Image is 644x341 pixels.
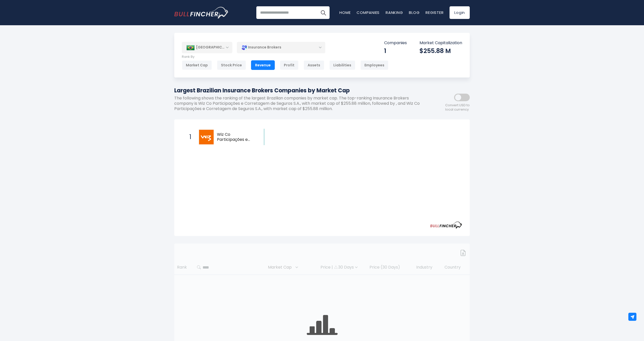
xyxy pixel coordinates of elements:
[280,60,299,70] div: Profit
[317,6,330,19] button: Search
[357,10,380,15] a: Companies
[251,60,275,70] div: Revenue
[360,60,388,70] div: Employees
[386,10,403,15] a: Ranking
[426,10,443,15] a: Register
[187,133,192,141] span: 1
[182,60,212,70] div: Market Cap
[174,7,229,18] img: Bullfincher logo
[304,60,324,70] div: Assets
[174,96,424,111] p: The following shows the ranking of the largest Brazilian companies by market cap. The top-ranking...
[182,42,232,53] div: [GEOGRAPHIC_DATA]
[445,103,470,112] span: Convert USD to local currency
[217,132,255,143] span: Wiz Co Participações e Corretagem de Seguros S.A.
[384,40,407,46] p: Companies
[339,10,351,15] a: Home
[419,47,462,55] div: $255.88 M
[329,60,355,70] div: Liabilities
[182,55,388,59] p: Rank By
[450,6,470,19] a: Login
[174,86,424,95] h1: Largest Brazilian Insurance Brokers Companies by Market Cap
[174,7,229,18] a: Go to homepage
[409,10,419,15] a: Blog
[237,42,325,53] div: Insurance Brokers
[384,47,407,55] div: 1
[217,60,246,70] div: Stock Price
[199,130,214,144] img: Wiz Co Participações e Corretagem de Seguros S.A.
[419,40,462,46] p: Market Capitalization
